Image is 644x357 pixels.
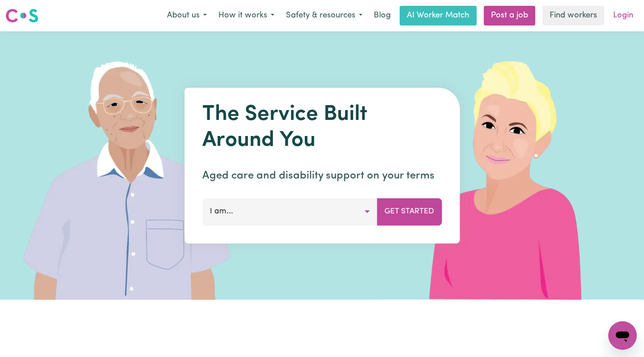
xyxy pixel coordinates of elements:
[213,6,280,25] button: How it works
[377,198,442,225] button: Get Started
[161,6,213,25] button: About us
[202,168,442,184] p: Aged care and disability support on your terms
[608,321,637,350] iframe: Button to launch messaging window
[608,6,639,25] a: Login
[368,6,396,25] a: Blog
[5,5,38,26] a: Careseekers logo
[202,102,442,153] h1: The Service Built Around You
[542,6,604,25] a: Find workers
[400,6,477,25] a: AI Worker Match
[484,6,535,25] a: Post a job
[280,6,368,25] button: Safety & resources
[202,198,377,225] button: I am...
[5,8,38,24] img: Careseekers logo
